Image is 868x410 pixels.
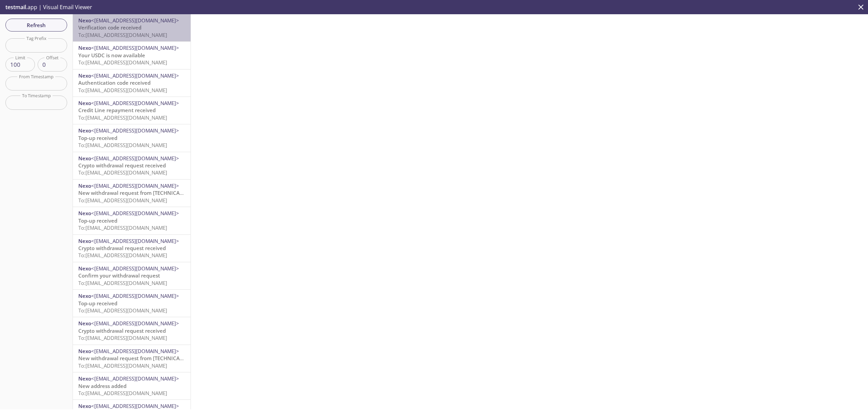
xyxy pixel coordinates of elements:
[78,334,167,341] span: To: [EMAIL_ADDRESS][DOMAIN_NAME]
[91,182,179,189] span: <[EMAIL_ADDRESS][DOMAIN_NAME]>
[78,362,167,369] span: To: [EMAIL_ADDRESS][DOMAIN_NAME]
[78,44,91,51] span: Nexo
[73,14,191,41] div: Nexo<[EMAIL_ADDRESS][DOMAIN_NAME]>Verification code receivedTo:[EMAIL_ADDRESS][DOMAIN_NAME]
[91,72,179,79] span: <[EMAIL_ADDRESS][DOMAIN_NAME]>
[78,280,167,286] span: To: [EMAIL_ADDRESS][DOMAIN_NAME]
[73,180,191,207] div: Nexo<[EMAIL_ADDRESS][DOMAIN_NAME]>New withdrawal request from [TECHNICAL_ID] - [DATE] 14:13:21 (C...
[73,372,191,399] div: Nexo<[EMAIL_ADDRESS][DOMAIN_NAME]>New address addedTo:[EMAIL_ADDRESS][DOMAIN_NAME]
[91,320,179,327] span: <[EMAIL_ADDRESS][DOMAIN_NAME]>
[73,345,191,372] div: Nexo<[EMAIL_ADDRESS][DOMAIN_NAME]>New withdrawal request from [TECHNICAL_ID] - [DATE] 14:10:38 (C...
[78,265,91,272] span: Nexo
[73,42,191,69] div: Nexo<[EMAIL_ADDRESS][DOMAIN_NAME]>Your USDC is now availableTo:[EMAIL_ADDRESS][DOMAIN_NAME]
[78,59,167,66] span: To: [EMAIL_ADDRESS][DOMAIN_NAME]
[78,272,160,279] span: Confirm your withdrawal request
[78,162,166,169] span: Crypto withdrawal request received
[78,327,166,334] span: Crypto withdrawal request received
[91,127,179,134] span: <[EMAIL_ADDRESS][DOMAIN_NAME]>
[78,390,167,396] span: To: [EMAIL_ADDRESS][DOMAIN_NAME]
[73,235,191,262] div: Nexo<[EMAIL_ADDRESS][DOMAIN_NAME]>Crypto withdrawal request receivedTo:[EMAIL_ADDRESS][DOMAIN_NAME]
[78,307,167,314] span: To: [EMAIL_ADDRESS][DOMAIN_NAME]
[78,224,167,231] span: To: [EMAIL_ADDRESS][DOMAIN_NAME]
[78,107,156,114] span: Credit Line repayment received
[78,87,167,94] span: To: [EMAIL_ADDRESS][DOMAIN_NAME]
[78,217,117,224] span: Top-up received
[78,52,145,59] span: Your USDC is now available
[73,207,191,234] div: Nexo<[EMAIL_ADDRESS][DOMAIN_NAME]>Top-up receivedTo:[EMAIL_ADDRESS][DOMAIN_NAME]
[11,21,62,29] span: Refresh
[78,210,91,217] span: Nexo
[78,300,117,307] span: Top-up received
[78,17,91,24] span: Nexo
[5,19,67,32] button: Refresh
[73,290,191,317] div: Nexo<[EMAIL_ADDRESS][DOMAIN_NAME]>Top-up receivedTo:[EMAIL_ADDRESS][DOMAIN_NAME]
[78,135,117,141] span: Top-up received
[5,3,26,11] span: testmail
[91,238,179,244] span: <[EMAIL_ADDRESS][DOMAIN_NAME]>
[78,182,91,189] span: Nexo
[91,292,179,299] span: <[EMAIL_ADDRESS][DOMAIN_NAME]>
[78,375,91,382] span: Nexo
[78,24,141,31] span: Verification code received
[91,210,179,217] span: <[EMAIL_ADDRESS][DOMAIN_NAME]>
[78,100,91,106] span: Nexo
[73,317,191,344] div: Nexo<[EMAIL_ADDRESS][DOMAIN_NAME]>Crypto withdrawal request receivedTo:[EMAIL_ADDRESS][DOMAIN_NAME]
[91,155,179,162] span: <[EMAIL_ADDRESS][DOMAIN_NAME]>
[78,197,167,204] span: To: [EMAIL_ADDRESS][DOMAIN_NAME]
[73,69,191,97] div: Nexo<[EMAIL_ADDRESS][DOMAIN_NAME]>Authentication code receivedTo:[EMAIL_ADDRESS][DOMAIN_NAME]
[91,44,179,51] span: <[EMAIL_ADDRESS][DOMAIN_NAME]>
[78,155,91,162] span: Nexo
[78,189,248,196] span: New withdrawal request from [TECHNICAL_ID] - [DATE] 14:13:21 (CET)
[78,79,151,86] span: Authentication code received
[73,124,191,151] div: Nexo<[EMAIL_ADDRESS][DOMAIN_NAME]>Top-up receivedTo:[EMAIL_ADDRESS][DOMAIN_NAME]
[91,375,179,382] span: <[EMAIL_ADDRESS][DOMAIN_NAME]>
[78,403,91,409] span: Nexo
[78,252,167,259] span: To: [EMAIL_ADDRESS][DOMAIN_NAME]
[78,127,91,134] span: Nexo
[91,17,179,24] span: <[EMAIL_ADDRESS][DOMAIN_NAME]>
[73,97,191,124] div: Nexo<[EMAIL_ADDRESS][DOMAIN_NAME]>Credit Line repayment receivedTo:[EMAIL_ADDRESS][DOMAIN_NAME]
[78,238,91,244] span: Nexo
[78,348,91,354] span: Nexo
[78,245,166,251] span: Crypto withdrawal request received
[91,100,179,106] span: <[EMAIL_ADDRESS][DOMAIN_NAME]>
[73,152,191,179] div: Nexo<[EMAIL_ADDRESS][DOMAIN_NAME]>Crypto withdrawal request receivedTo:[EMAIL_ADDRESS][DOMAIN_NAME]
[91,348,179,354] span: <[EMAIL_ADDRESS][DOMAIN_NAME]>
[78,114,167,121] span: To: [EMAIL_ADDRESS][DOMAIN_NAME]
[78,292,91,299] span: Nexo
[91,403,179,409] span: <[EMAIL_ADDRESS][DOMAIN_NAME]>
[78,72,91,79] span: Nexo
[91,265,179,272] span: <[EMAIL_ADDRESS][DOMAIN_NAME]>
[73,262,191,289] div: Nexo<[EMAIL_ADDRESS][DOMAIN_NAME]>Confirm your withdrawal requestTo:[EMAIL_ADDRESS][DOMAIN_NAME]
[78,383,126,389] span: New address added
[78,32,167,38] span: To: [EMAIL_ADDRESS][DOMAIN_NAME]
[78,169,167,176] span: To: [EMAIL_ADDRESS][DOMAIN_NAME]
[78,355,248,362] span: New withdrawal request from [TECHNICAL_ID] - [DATE] 14:10:38 (CET)
[78,320,91,327] span: Nexo
[78,142,167,148] span: To: [EMAIL_ADDRESS][DOMAIN_NAME]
